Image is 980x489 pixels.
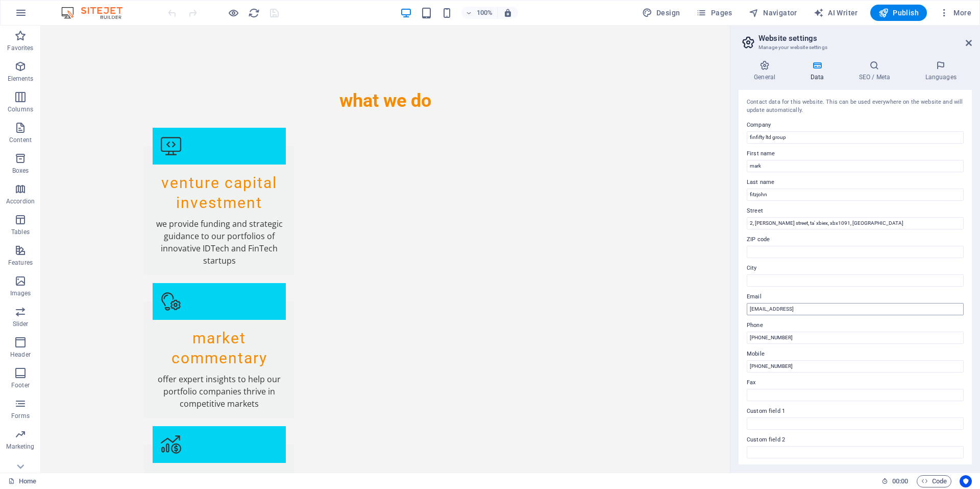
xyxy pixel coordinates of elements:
[810,5,862,21] button: AI Writer
[747,205,964,217] label: Street
[747,148,964,160] label: First name
[921,475,947,487] span: Code
[59,7,135,19] img: Editor Logo
[814,8,858,18] span: AI Writer
[248,7,260,19] i: Reload page
[10,351,31,359] p: Header
[899,477,901,485] span: :
[227,7,239,19] button: Click here to leave preview mode and continue editing
[960,475,972,487] button: Usercentrics
[6,197,35,205] p: Accordion
[248,7,260,19] button: reload
[892,475,908,487] span: 00 00
[747,319,964,332] label: Phone
[747,434,964,446] label: Custom field 2
[11,381,30,389] p: Footer
[477,7,493,19] h6: 100%
[461,7,498,19] button: 100%
[747,291,964,303] label: Email
[10,289,31,297] p: Images
[747,176,964,189] label: Last name
[13,320,29,328] p: Slider
[843,60,910,82] h4: SEO / Meta
[747,119,964,131] label: Company
[910,60,972,82] h4: Languages
[7,44,33,52] p: Favorites
[8,259,33,267] p: Features
[8,475,36,487] a: Click to cancel selection. Double-click to open Pages
[917,475,951,487] button: Code
[11,228,30,236] p: Tables
[881,475,909,487] h6: Session time
[747,405,964,417] label: Custom field 1
[935,5,975,21] button: More
[747,98,964,115] div: Contact data for this website. This can be used everywhere on the website and will update automat...
[747,377,964,389] label: Fax
[749,8,797,18] span: Navigator
[747,262,964,274] label: City
[747,348,964,360] label: Mobile
[12,167,29,175] p: Boxes
[638,5,684,21] div: Design (Ctrl+Alt+Y)
[696,8,732,18] span: Pages
[795,60,843,82] h4: Data
[878,8,919,18] span: Publish
[758,34,972,43] h2: Website settings
[747,462,964,475] label: Custom field 3
[870,5,927,21] button: Publish
[8,105,33,113] p: Columns
[6,443,34,451] p: Marketing
[745,5,801,21] button: Navigator
[758,43,951,52] h3: Manage your website settings
[8,75,34,83] p: Elements
[11,412,30,420] p: Forms
[638,5,684,21] button: Design
[739,60,795,82] h4: General
[503,8,512,17] i: On resize automatically adjust zoom level to fit chosen device.
[692,5,736,21] button: Pages
[9,136,32,144] p: Content
[747,234,964,246] label: ZIP code
[642,8,680,18] span: Design
[939,8,971,18] span: More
